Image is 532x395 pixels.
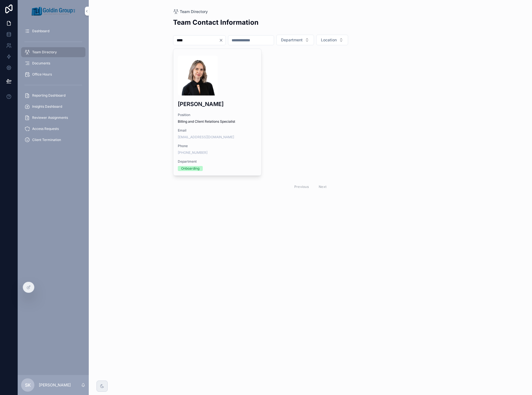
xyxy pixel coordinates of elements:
a: Reporting Dashboard [21,90,85,100]
span: Team Directory [32,50,57,54]
span: Location [321,37,337,43]
a: Office Hours [21,69,85,79]
img: Svitlana-Pivtorak-alt.jpg [178,56,218,95]
a: Svitlana-Pivtorak-alt.jpg[PERSON_NAME]PositionBilling and Client Relations SpecialistEmail[EMAIL_... [173,49,262,176]
span: Client Termination [32,138,61,142]
span: Phone [178,144,257,148]
span: Email [178,128,257,133]
span: Documents [32,61,50,66]
a: [EMAIL_ADDRESS][DOMAIN_NAME] [178,135,234,139]
img: App logo [32,7,75,16]
span: Reporting Dashboard [32,93,65,98]
p: [PERSON_NAME] [39,382,71,388]
a: Insights Dashboard [21,102,85,112]
button: Select Button [276,35,314,45]
h3: [PERSON_NAME] [178,100,257,108]
a: Reviewer Assignments [21,113,85,123]
span: Access Requests [32,127,59,131]
span: Position [178,113,257,117]
a: Access Requests [21,124,85,134]
div: Onboarding [181,166,199,171]
button: Clear [219,38,226,42]
a: Team Directory [173,9,208,14]
span: Office Hours [32,72,52,77]
div: scrollable content [18,22,89,152]
a: Client Termination [21,135,85,145]
span: Team Directory [180,9,208,14]
a: [PHONE_NUMBER] [178,150,207,155]
span: SK [25,382,31,388]
span: Dashboard [32,29,49,33]
a: Documents [21,58,85,68]
span: Department [178,159,257,164]
a: Dashboard [21,26,85,36]
span: Billing and Client Relations Specialist [178,119,257,124]
span: Reviewer Assignments [32,115,68,120]
span: Insights Dashboard [32,104,62,109]
span: Department [281,37,303,43]
button: Select Button [316,35,348,45]
h2: Team Contact Information [173,18,259,27]
a: Team Directory [21,47,85,57]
